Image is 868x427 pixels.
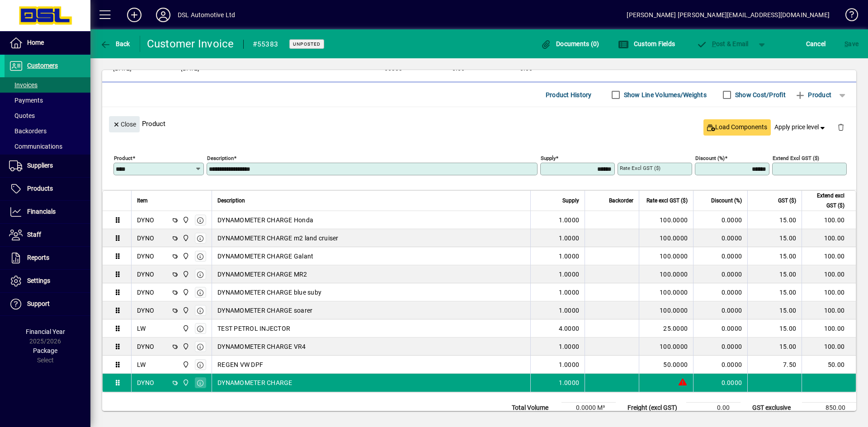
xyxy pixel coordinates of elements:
[842,36,861,52] button: Save
[113,117,136,132] span: Close
[618,40,675,47] span: Custom Fields
[806,37,826,51] span: Cancel
[180,342,190,352] span: Central
[844,37,859,51] span: ave
[180,324,190,333] span: Central
[5,123,90,139] a: Backorders
[217,378,292,387] span: DYNAMOMETER CHARGE
[645,234,688,243] div: 100.0000
[120,7,149,23] button: Add
[609,196,633,206] span: Backorder
[137,196,148,206] span: Item
[802,319,856,338] td: 100.00
[747,319,802,338] td: 15.00
[180,251,190,261] span: Central
[137,234,154,243] div: DYNO
[217,196,245,206] span: Description
[149,7,178,23] button: Profile
[137,342,154,351] div: DYNO
[546,88,592,102] span: Product History
[693,319,747,338] td: 0.0000
[5,224,90,246] a: Staff
[693,283,747,301] td: 0.0000
[645,342,688,351] div: 100.0000
[802,265,856,283] td: 100.00
[802,301,856,319] td: 100.00
[217,252,313,261] span: DYNAMOMETER CHARGE Galant
[5,155,90,177] a: Suppliers
[747,338,802,356] td: 15.00
[100,40,130,47] span: Back
[747,356,802,374] td: 7.50
[622,90,707,99] label: Show Line Volumes/Weights
[645,252,688,261] div: 100.0000
[207,155,234,161] mat-label: Description
[147,37,234,51] div: Customer Invoice
[180,233,190,243] span: Central
[747,283,802,301] td: 15.00
[26,328,65,335] span: Financial Year
[686,403,741,413] td: 0.00
[180,269,190,279] span: Central
[27,185,53,192] span: Products
[27,300,50,307] span: Support
[747,301,802,319] td: 15.00
[9,143,62,150] span: Communications
[559,324,580,333] span: 4.0000
[774,122,827,132] span: Apply price level
[9,112,35,119] span: Quotes
[559,288,580,297] span: 1.0000
[747,265,802,283] td: 15.00
[9,97,43,104] span: Payments
[27,254,49,261] span: Reports
[5,77,90,93] a: Invoices
[33,347,57,354] span: Package
[180,215,190,225] span: Central
[778,196,796,206] span: GST ($)
[802,211,856,229] td: 100.00
[217,288,321,297] span: DYNAMOMETER CHARGE blue suby
[645,324,688,333] div: 25.0000
[802,356,856,374] td: 50.00
[293,41,321,47] span: Unposted
[645,360,688,369] div: 50.0000
[645,216,688,225] div: 100.0000
[217,324,290,333] span: TEST PETROL INJECTOR
[507,403,561,413] td: Total Volume
[5,108,90,123] a: Quotes
[802,247,856,265] td: 100.00
[178,8,235,22] div: DSL Automotive Ltd
[733,90,786,99] label: Show Cost/Profit
[217,306,312,315] span: DYNAMOMETER CHARGE soarer
[616,36,677,52] button: Custom Fields
[559,342,580,351] span: 1.0000
[5,247,90,269] a: Reports
[559,378,580,387] span: 1.0000
[747,247,802,265] td: 15.00
[748,403,802,413] td: GST exclusive
[217,234,339,243] span: DYNAMOMETER CHARGE m2 land cruiser
[711,196,742,206] span: Discount (%)
[542,87,595,103] button: Product History
[114,155,132,161] mat-label: Product
[692,36,753,52] button: Post & Email
[27,231,41,238] span: Staff
[802,338,856,356] td: 100.00
[559,360,580,369] span: 1.0000
[693,338,747,356] td: 0.0000
[693,265,747,283] td: 0.0000
[5,178,90,200] a: Products
[137,324,146,333] div: LW
[102,107,856,140] div: Product
[620,165,660,171] mat-label: Rate excl GST ($)
[562,196,579,206] span: Supply
[27,39,44,46] span: Home
[137,306,154,315] div: DYNO
[627,8,830,22] div: [PERSON_NAME] [PERSON_NAME][EMAIL_ADDRESS][DOMAIN_NAME]
[693,374,747,392] td: 0.0000
[217,216,313,225] span: DYNAMOMETER CHARGE Honda
[137,252,154,261] div: DYNO
[9,127,47,135] span: Backorders
[541,40,599,47] span: Documents (0)
[693,356,747,374] td: 0.0000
